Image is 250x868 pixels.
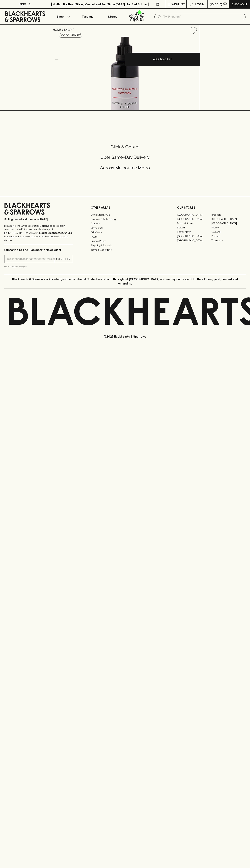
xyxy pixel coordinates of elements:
p: It is against the law to sell or supply alcohol to, or to obtain alcohol on behalf of a person un... [4,224,73,242]
input: Try "Pinot noir" [163,14,243,20]
p: Blackhearts & Sparrows acknowledges the traditional Custodians of land throughout [GEOGRAPHIC_DAT... [7,277,243,286]
a: [GEOGRAPHIC_DATA] [177,213,211,217]
p: We will never spam you [4,265,73,268]
a: Geelong [211,230,246,234]
a: Gift Cards [91,230,159,235]
button: Add to wishlist [59,33,82,38]
p: SUBSCRIBE [56,257,71,261]
p: Subscribe to The Blackhearts Newsletter [4,248,73,252]
div: Call to action block [4,130,246,189]
a: Contact Us [91,226,159,230]
p: Sibling owned and run since [DATE] [4,218,73,221]
a: Braddon [211,213,246,217]
p: OTHER AREAS [91,205,159,210]
p: Checkout [231,2,247,6]
input: e.g. jane@blackheartsandsparrows.com.au [7,256,55,262]
a: Fitzroy North [177,230,211,234]
h5: Click & Collect [4,144,246,150]
p: 0 [224,3,226,5]
h5: Uber Same-Day Delivery [4,154,246,160]
a: Business & Bulk Gifting [91,217,159,221]
a: Shipping Information [91,243,159,248]
p: Stores [108,14,117,19]
p: Wishlist [172,2,185,6]
p: ADD TO CART [153,57,172,61]
a: Prahran [211,234,246,238]
h5: Across Melbourne Metro [4,165,246,171]
a: [GEOGRAPHIC_DATA] [211,221,246,225]
a: Terms & Conditions [91,248,159,252]
a: Careers [91,221,159,226]
p: FIND US [19,2,31,6]
button: Shop [50,9,75,24]
a: [GEOGRAPHIC_DATA] [177,238,211,243]
a: Thornbury [211,238,246,243]
strong: Liquor License #32064953 [39,231,72,234]
p: Tastings [82,14,93,19]
a: HOME [53,28,61,31]
button: SUBSCRIBE [55,255,73,263]
a: SHOP [64,28,72,31]
a: FAQ's [91,235,159,239]
p: Shop [56,14,64,19]
p: $0.00 [210,2,218,6]
img: 28510.png [50,37,200,110]
p: Login [195,2,204,6]
a: Fitzroy [211,225,246,230]
button: Add to wishlist [188,26,198,35]
a: [GEOGRAPHIC_DATA] [177,217,211,221]
a: Bottle Drop FAQ's [91,213,159,217]
a: Brunswick West [177,221,211,225]
a: Tastings [75,9,100,24]
a: [GEOGRAPHIC_DATA] [177,234,211,238]
a: Stores [100,9,125,24]
a: Privacy Policy [91,239,159,243]
p: OUR STORES [177,205,246,210]
a: Elwood [177,225,211,230]
a: [GEOGRAPHIC_DATA] [211,217,246,221]
button: ADD TO CART [125,53,200,66]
